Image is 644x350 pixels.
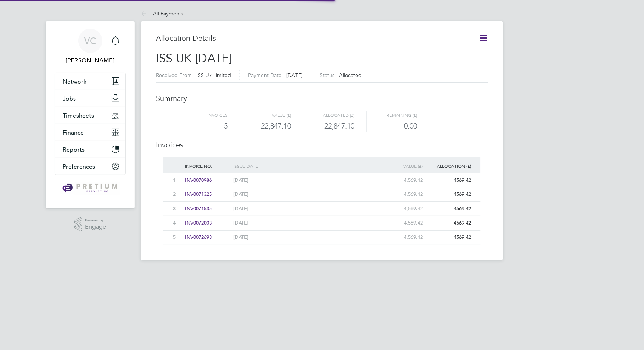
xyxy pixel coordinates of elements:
[185,205,212,212] span: INV0071535
[231,231,376,245] div: [DATE]
[63,129,84,136] span: Finance
[141,10,183,17] a: All Payments
[171,216,183,230] div: 4
[171,202,183,216] div: 3
[291,111,355,120] div: Allocated (£)
[55,90,125,107] button: Jobs
[60,183,120,195] img: pretium-logo-retina.png
[63,163,95,170] span: Preferences
[185,177,212,183] span: INV0070986
[228,120,291,132] div: 22,847.10
[425,231,473,245] div: 4569.42
[74,217,106,232] a: Powered byEngage
[231,173,376,187] div: [DATE]
[339,72,362,79] span: allocated
[291,120,355,132] div: 22,847.10
[376,173,425,187] div: 4,569.42
[425,202,473,216] div: 4569.42
[156,33,473,43] h3: Allocation Details
[425,173,473,187] div: 4569.42
[248,72,282,79] label: Payment Date
[46,21,135,208] nav: Main navigation
[376,216,425,230] div: 4,569.42
[376,157,425,175] div: Value (£)
[425,216,473,230] div: 4569.42
[231,187,376,201] div: [DATE]
[376,202,425,216] div: 4,569.42
[376,187,425,201] div: 4,569.42
[286,72,303,79] span: [DATE]
[366,111,417,120] div: Remaining (£)
[165,120,228,132] div: 5
[55,29,126,65] a: VC[PERSON_NAME]
[156,132,488,150] h3: Invoices
[376,231,425,245] div: 4,569.42
[425,157,473,175] div: Allocation (£)
[171,231,183,245] div: 5
[156,86,488,103] h3: Summary
[63,95,76,102] span: Jobs
[55,183,126,195] a: Go to home page
[231,157,376,175] div: Issue Date
[185,220,212,226] span: INV0072003
[366,120,417,132] div: 0.00
[84,36,96,46] span: VC
[185,191,212,197] span: INV0071325
[55,73,125,90] button: Network
[425,187,473,201] div: 4569.42
[171,187,183,201] div: 2
[156,72,192,79] label: Received From
[156,51,232,66] span: ISS UK [DATE]
[320,72,334,79] label: Status
[55,107,125,124] button: Timesheets
[85,224,106,230] span: Engage
[183,157,231,175] div: Invoice No.
[196,72,231,79] span: ISS Uk Limited
[185,234,212,240] span: INV0072693
[55,56,126,65] span: Valentina Cerulli
[63,112,94,119] span: Timesheets
[228,111,291,120] div: Value (£)
[165,111,228,120] div: Invoices
[55,158,125,175] button: Preferences
[231,202,376,216] div: [DATE]
[171,173,183,187] div: 1
[85,217,106,224] span: Powered by
[55,124,125,141] button: Finance
[231,216,376,230] div: [DATE]
[55,141,125,158] button: Reports
[63,146,85,153] span: Reports
[63,78,86,85] span: Network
